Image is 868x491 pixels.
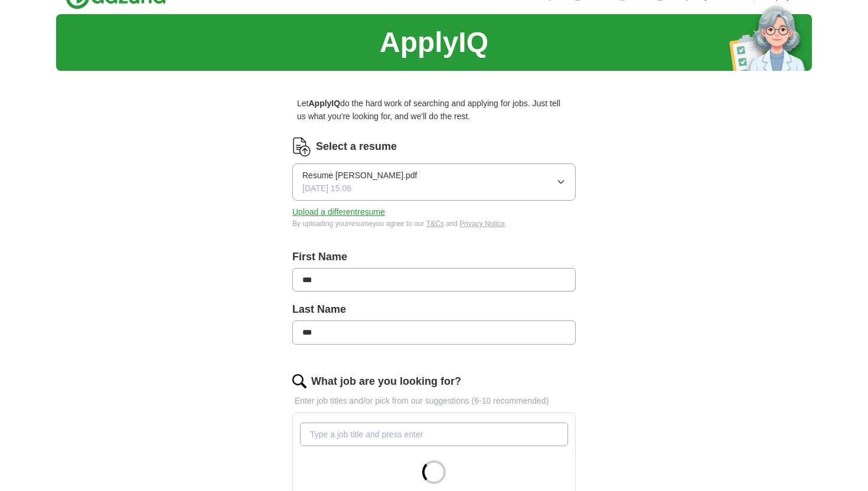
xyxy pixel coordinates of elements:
h1: ApplyIQ [380,20,488,66]
span: Resume [PERSON_NAME].pdf [302,169,417,182]
strong: ApplyIQ [308,99,340,108]
div: By uploading your resume you agree to our and . [292,218,576,230]
label: First Name [292,248,576,266]
a: T&Cs [426,220,444,228]
span: [DATE] 15:06 [302,182,351,195]
p: Let do the hard work of searching and applying for jobs. Just tell us what you're looking for, an... [292,92,576,128]
button: Resume [PERSON_NAME].pdf[DATE] 15:06 [292,163,576,201]
a: Privacy Notice [459,220,505,228]
img: search.png [292,374,306,388]
input: Type a job title and press enter [300,423,568,446]
label: Last Name [292,301,576,318]
button: Upload a differentresume [292,205,385,218]
img: CV Icon [292,138,311,156]
label: Select a resume [316,138,397,155]
p: Enter job titles and/or pick from our suggestions (6-10 recommended) [292,394,576,407]
label: What job are you looking for? [311,373,461,390]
